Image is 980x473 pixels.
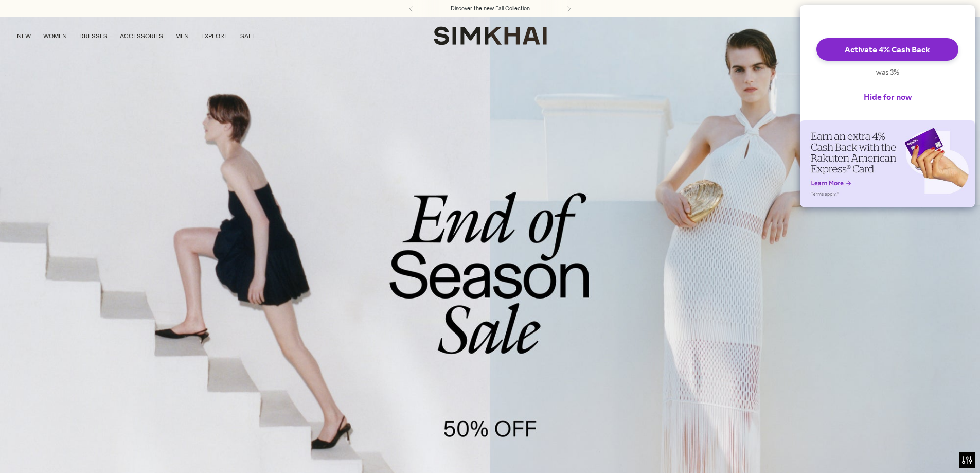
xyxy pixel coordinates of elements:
a: NEW [17,25,31,47]
a: MEN [175,25,189,47]
a: DRESSES [79,25,108,47]
a: Discover the new Fall Collection [451,5,530,13]
a: SIMKHAI [434,26,547,46]
a: SALE [240,25,256,47]
a: EXPLORE [201,25,228,47]
a: ACCESSORIES [120,25,163,47]
a: WOMEN [43,25,67,47]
